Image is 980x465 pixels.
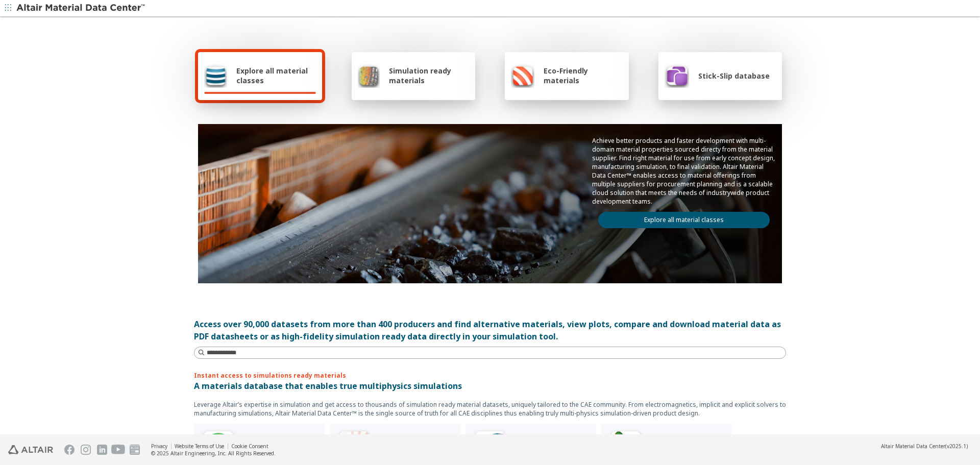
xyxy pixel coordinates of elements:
[389,66,469,85] span: Simulation ready materials
[8,445,53,454] img: Altair Engineering
[175,443,224,450] a: Website Terms of Use
[194,400,786,418] p: Leverage Altair’s expertise in simulation and get access to thousands of simulation ready materia...
[16,3,146,13] img: Altair Material Data Center
[358,63,380,88] img: Simulation ready materials
[881,443,945,450] span: Altair Material Data Center
[511,63,534,88] img: Eco-Friendly materials
[194,318,786,342] div: Access over 90,000 datasets from more than 400 producers and find alternative materials, view plo...
[598,212,770,228] a: Explore all material classes
[698,71,770,81] span: Stick-Slip database
[194,371,786,380] p: Instant access to simulations ready materials
[592,136,776,206] p: Achieve better products and faster development with multi-domain material properties sourced dire...
[236,66,316,85] span: Explore all material classes
[151,450,276,457] div: © 2025 Altair Engineering, Inc. All Rights Reserved.
[194,380,786,392] p: A materials database that enables true multiphysics simulations
[665,63,689,88] img: Stick-Slip database
[544,66,622,85] span: Eco-Friendly materials
[151,443,167,450] a: Privacy
[881,443,968,450] div: (v2025.1)
[231,443,268,450] a: Cookie Consent
[204,63,227,88] img: Explore all material classes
